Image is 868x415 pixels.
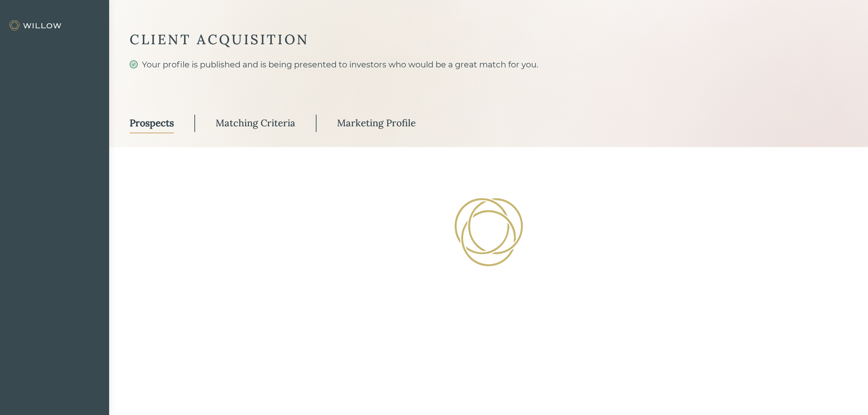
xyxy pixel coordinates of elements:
[9,20,63,31] img: Willow
[130,60,138,68] span: check-circle
[216,113,295,133] a: Matching Criteria
[216,117,295,129] div: Matching Criteria
[130,117,174,129] div: Prospects
[337,113,416,133] a: Marketing Profile
[130,31,848,48] div: CLIENT ACQUISITION
[337,117,416,129] div: Marketing Profile
[130,59,848,95] div: Your profile is published and is being presented to investors who would be a great match for you.
[130,113,174,133] a: Prospects
[452,195,526,269] img: Loading!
